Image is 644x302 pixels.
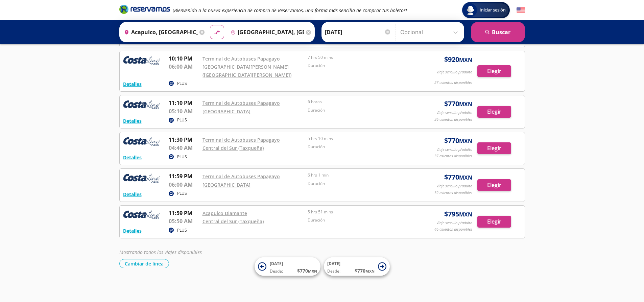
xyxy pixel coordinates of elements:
p: 5 hrs 10 mins [308,136,410,142]
button: [DATE]Desde:$770MXN [324,257,390,276]
small: MXN [459,56,472,64]
img: RESERVAMOS [123,99,160,112]
p: 05:50 AM [169,217,199,225]
span: [DATE] [327,261,340,266]
span: $ 770 [355,267,375,274]
span: $ 920 [444,54,472,65]
input: Buscar Origen [121,24,198,41]
p: Viaje sencillo p/adulto [436,147,472,153]
span: $ 770 [297,267,317,274]
p: Viaje sencillo p/adulto [436,183,472,189]
p: Duración [308,63,410,69]
small: MXN [459,211,472,218]
button: Elegir [477,179,511,191]
span: Desde: [270,268,283,274]
a: Terminal de Autobuses Papagayo [202,173,280,180]
p: 27 asientos disponibles [434,80,472,86]
a: Terminal de Autobuses Papagayo [202,100,280,106]
button: Detalles [123,117,142,124]
span: $ 770 [444,99,472,109]
p: Duración [308,217,410,223]
p: PLUS [177,80,187,87]
em: ¡Bienvenido a la nueva experiencia de compra de Reservamos, una forma más sencilla de comprar tus... [173,7,407,14]
span: $ 770 [444,136,472,146]
p: 46 asientos disponibles [434,227,472,232]
p: Duración [308,107,410,113]
img: RESERVAMOS [123,209,160,223]
button: Elegir [477,216,511,228]
button: Elegir [477,65,511,77]
a: Acapulco Diamante [202,210,247,216]
small: MXN [459,137,472,145]
p: 06:00 AM [169,63,199,71]
a: Terminal de Autobuses Papagayo [202,137,280,143]
p: PLUS [177,117,187,123]
span: $ 770 [444,172,472,182]
img: RESERVAMOS [123,54,160,68]
em: Mostrando todos los viajes disponibles [119,249,202,255]
a: Brand Logo [119,4,170,16]
p: 7 hrs 50 mins [308,54,410,61]
a: Central del Sur (Taxqueña) [202,145,264,151]
a: Terminal de Autobuses Papagayo [202,55,280,62]
p: 04:40 AM [169,144,199,152]
img: RESERVAMOS [123,172,160,186]
p: PLUS [177,227,187,233]
p: Viaje sencillo p/adulto [436,69,472,75]
button: Buscar [471,22,525,42]
input: Buscar Destino [228,24,304,41]
p: PLUS [177,154,187,160]
p: Viaje sencillo p/adulto [436,110,472,116]
p: 10:10 PM [169,54,199,63]
p: 11:59 PM [169,209,199,217]
p: Viaje sencillo p/adulto [436,220,472,226]
span: Desde: [327,268,340,274]
p: 37 asientos disponibles [434,153,472,159]
button: Elegir [477,106,511,118]
button: Detalles [123,154,142,161]
p: 11:10 PM [169,99,199,107]
p: Duración [308,144,410,150]
small: MXN [459,174,472,181]
button: Detalles [123,191,142,198]
input: Elegir Fecha [325,24,391,41]
p: 32 asientos disponibles [434,190,472,196]
i: Brand Logo [119,4,170,14]
span: [DATE] [270,261,283,266]
p: 36 asientos disponibles [434,117,472,122]
span: $ 795 [444,209,472,219]
button: Elegir [477,142,511,154]
p: 05:10 AM [169,107,199,115]
a: Central del Sur (Taxqueña) [202,218,264,225]
small: MXN [365,269,375,274]
small: MXN [308,269,317,274]
p: 6 hrs 1 min [308,172,410,178]
button: Detalles [123,80,142,88]
img: RESERVAMOS [123,136,160,149]
a: [GEOGRAPHIC_DATA] [202,182,251,188]
p: 6 horas [308,99,410,105]
a: [GEOGRAPHIC_DATA] [202,108,251,115]
button: English [517,6,525,15]
p: 06:00 AM [169,181,199,189]
p: 11:59 PM [169,172,199,180]
p: 11:30 PM [169,136,199,144]
small: MXN [459,100,472,108]
button: Cambiar de línea [119,259,169,268]
p: 5 hrs 51 mins [308,209,410,215]
p: Duración [308,181,410,187]
p: PLUS [177,190,187,196]
span: Iniciar sesión [477,7,508,14]
button: Detalles [123,227,142,234]
a: [GEOGRAPHIC_DATA][PERSON_NAME] ([GEOGRAPHIC_DATA][PERSON_NAME]) [202,64,291,78]
input: Opcional [400,24,461,41]
button: [DATE]Desde:$770MXN [255,257,320,276]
